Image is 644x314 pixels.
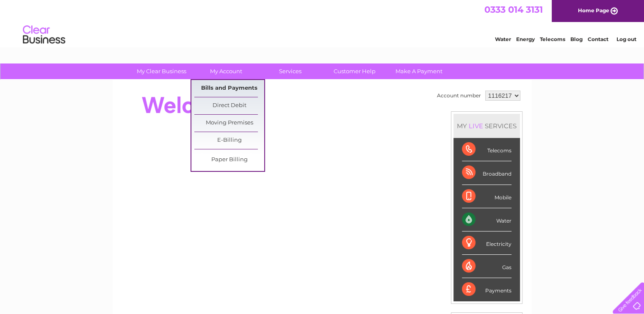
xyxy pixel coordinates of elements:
[484,4,543,15] a: 0333 014 3131
[540,36,565,42] a: Telecoms
[122,5,522,41] div: Clear Business is a trading name of Verastar Limited (registered in [GEOGRAPHIC_DATA] No. 3667643...
[462,185,511,208] div: Mobile
[462,231,511,255] div: Electricity
[467,122,485,130] div: LIVE
[191,63,261,79] a: My Account
[194,97,264,114] a: Direct Debit
[462,278,511,301] div: Payments
[435,88,483,103] td: Account number
[194,151,264,168] a: Paper Billing
[616,36,636,42] a: Log out
[495,36,511,42] a: Water
[194,80,264,97] a: Bills and Payments
[194,132,264,149] a: E-Billing
[462,255,511,278] div: Gas
[462,161,511,185] div: Broadband
[453,114,520,138] div: MY SERVICES
[194,115,264,132] a: Moving Premises
[255,63,325,79] a: Services
[22,22,66,48] img: logo.png
[462,138,511,161] div: Telecoms
[127,63,196,79] a: My Clear Business
[588,36,608,42] a: Contact
[384,63,454,79] a: Make A Payment
[516,36,535,42] a: Energy
[462,208,511,231] div: Water
[320,63,390,79] a: Customer Help
[570,36,583,42] a: Blog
